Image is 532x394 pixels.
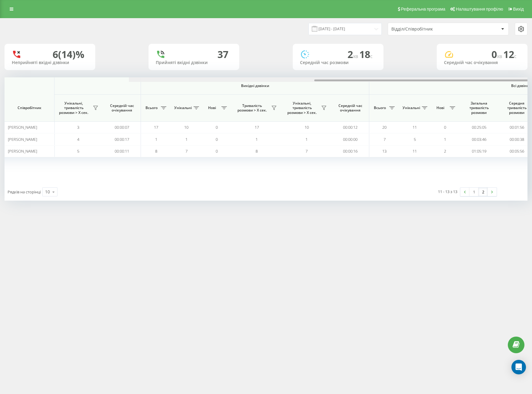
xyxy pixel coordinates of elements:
[460,145,498,157] td: 01:05:19
[204,105,220,110] span: Нові
[413,148,417,154] span: 11
[305,137,308,142] span: 1
[353,53,359,60] span: хв
[216,148,218,154] span: 0
[235,103,269,113] span: Тривалість розмови > Х сек.
[433,105,448,110] span: Нові
[414,137,416,142] span: 5
[331,133,369,145] td: 00:00:00
[359,48,373,61] span: 18
[103,145,141,157] td: 00:00:11
[185,137,188,142] span: 1
[401,7,446,11] span: Реферальна програма
[336,103,364,113] span: Середній час очікування
[372,105,387,110] span: Всього
[391,27,464,32] div: Відділ/Співробітник
[438,189,457,195] div: 11 - 13 з 13
[413,124,417,130] span: 11
[460,133,498,145] td: 00:03:46
[331,121,369,133] td: 00:00:12
[514,53,517,60] span: c
[255,124,259,130] span: 17
[8,137,37,142] span: [PERSON_NAME]
[444,124,446,130] span: 0
[502,101,531,115] span: Середня тривалість розмови
[77,148,79,154] span: 5
[444,60,520,65] div: Середній час очікування
[478,188,488,196] a: 2
[403,105,420,110] span: Унікальні
[456,7,503,11] span: Налаштування профілю
[8,148,37,154] span: [PERSON_NAME]
[184,124,188,130] span: 10
[491,48,503,61] span: 0
[382,148,387,154] span: 13
[77,124,79,130] span: 3
[444,148,446,154] span: 2
[8,189,41,195] span: Рядків на сторінці
[503,48,517,61] span: 12
[12,60,88,65] div: Неприйняті вхідні дзвінки
[216,124,218,130] span: 0
[53,49,84,60] div: 6 (14)%
[256,137,258,142] span: 1
[8,124,37,130] span: [PERSON_NAME]
[45,189,50,195] div: 10
[469,188,478,196] a: 1
[174,105,192,110] span: Унікальні
[185,148,188,154] span: 7
[155,137,157,142] span: 1
[370,53,373,60] span: c
[10,105,49,110] span: Співробітник
[300,60,376,65] div: Середній час розмови
[382,124,387,130] span: 20
[511,360,526,374] div: Open Intercom Messenger
[465,101,493,115] span: Загальна тривалість розмови
[331,145,369,157] td: 00:00:16
[460,121,498,133] td: 00:25:05
[305,124,309,130] span: 10
[305,148,308,154] span: 7
[154,124,158,130] span: 17
[156,60,232,65] div: Прийняті вхідні дзвінки
[256,148,258,154] span: 8
[155,148,157,154] span: 8
[144,105,159,110] span: Всього
[56,101,91,115] span: Унікальні, тривалість розмови > Х сек.
[285,101,319,115] span: Унікальні, тривалість розмови > Х сек.
[497,53,503,60] span: хв
[216,137,218,142] span: 0
[155,83,355,88] span: Вихідні дзвінки
[77,137,79,142] span: 4
[444,137,446,142] span: 1
[108,103,136,113] span: Середній час очікування
[103,121,141,133] td: 00:00:07
[383,137,386,142] span: 7
[217,49,228,60] div: 37
[103,133,141,145] td: 00:00:17
[348,48,359,61] span: 2
[513,7,524,11] span: Вихід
